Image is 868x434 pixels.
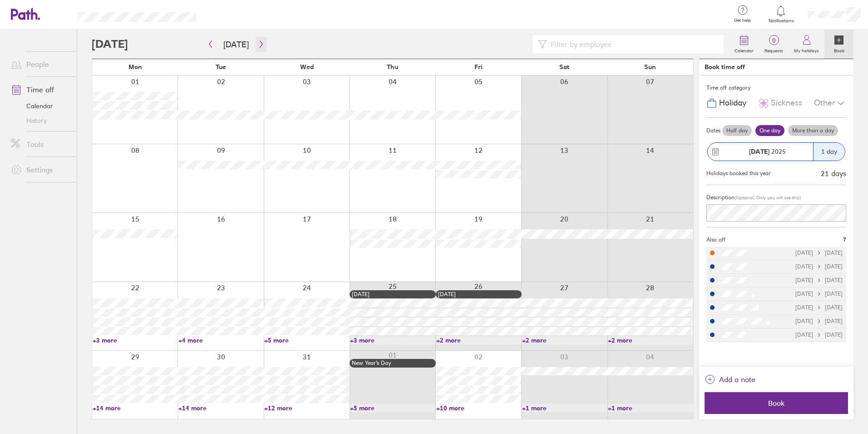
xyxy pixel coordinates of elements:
[728,18,757,23] span: Get help
[350,404,435,412] a: +5 more
[4,55,77,73] a: People
[722,125,752,136] label: Half day
[705,63,745,71] div: Book time off
[559,63,569,71] span: Sat
[729,45,759,54] label: Calendar
[706,138,846,166] button: [DATE] 20251 day
[719,372,755,387] span: Add a note
[387,63,398,71] span: Thu
[4,99,77,113] a: Calendar
[771,98,802,108] span: Sickness
[795,318,843,324] div: [DATE] [DATE]
[547,35,718,53] input: Filter by employee
[829,45,850,54] label: Book
[711,399,842,407] span: Book
[729,30,759,59] a: Calendar
[795,250,843,256] div: [DATE] [DATE]
[821,169,846,177] div: 21 days
[705,372,755,387] button: Add a note
[93,404,178,412] a: +14 more
[749,148,786,155] span: 2025
[759,45,789,54] label: Requests
[522,404,607,412] a: +1 more
[608,404,693,412] a: +1 more
[755,125,784,136] label: One day
[795,332,843,338] div: [DATE] [DATE]
[4,161,77,179] a: Settings
[789,30,824,59] a: My holidays
[843,237,846,243] span: 7
[4,135,77,153] a: Tools
[706,170,771,177] div: Holidays booked this year
[706,81,846,95] div: Time off category
[438,291,519,298] div: [DATE]
[216,63,226,71] span: Tue
[178,336,263,344] a: +4 more
[814,95,846,112] div: Other
[474,63,483,71] span: Fri
[766,18,796,24] span: Notifications
[795,277,843,283] div: [DATE] [DATE]
[706,127,720,134] span: Dates
[824,30,853,59] a: Book
[795,304,843,311] div: [DATE] [DATE]
[759,37,789,44] span: 0
[436,404,521,412] a: +10 more
[608,336,693,344] a: +2 more
[300,63,314,71] span: Wed
[264,404,349,412] a: +12 more
[644,63,656,71] span: Sun
[352,360,433,366] div: New Year’s Day
[766,5,796,24] a: Notifications
[352,291,433,298] div: [DATE]
[749,147,769,156] strong: [DATE]
[350,336,435,344] a: +3 more
[128,63,142,71] span: Mon
[759,30,789,59] a: 0Requests
[719,98,746,108] span: Holiday
[795,291,843,297] div: [DATE] [DATE]
[705,392,848,414] button: Book
[436,336,521,344] a: +2 more
[93,336,178,344] a: +3 more
[264,336,349,344] a: +5 more
[789,45,824,54] label: My holidays
[706,194,735,201] span: Description
[795,263,843,270] div: [DATE] [DATE]
[4,113,77,128] a: History
[522,336,607,344] a: +2 more
[735,195,801,201] span: (Optional. Only you will see this)
[178,404,263,412] a: +14 more
[813,143,845,161] div: 1 day
[4,81,77,99] a: Time off
[706,237,725,243] span: Also off
[216,37,256,52] button: [DATE]
[788,125,838,136] label: More than a day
